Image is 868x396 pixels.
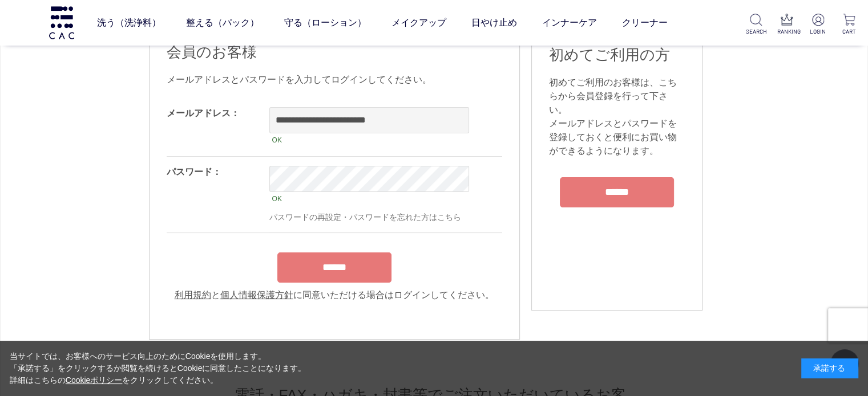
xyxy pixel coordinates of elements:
span: 初めてご利用の方 [549,46,670,63]
a: 個人情報保護方針 [220,290,293,300]
div: メールアドレスとパスワードを入力してログインしてください。 [167,73,502,87]
a: Cookieポリシー [66,375,123,385]
img: logo [47,6,76,39]
p: LOGIN [808,27,828,36]
label: パスワード： [167,167,221,177]
div: 承諾する [801,358,858,378]
a: CART [839,14,859,36]
p: RANKING [777,27,797,36]
p: CART [839,27,859,36]
label: メールアドレス： [167,108,240,118]
a: LOGIN [808,14,828,36]
a: インナーケア [542,7,597,39]
a: メイクアップ [391,7,446,39]
a: 日やけ止め [471,7,517,39]
a: SEARCH [746,14,766,36]
a: クリーナー [622,7,668,39]
a: 利用規約 [175,290,211,300]
p: SEARCH [746,27,766,36]
div: 当サイトでは、お客様へのサービス向上のためにCookieを使用します。 「承諾する」をクリックするか閲覧を続けるとCookieに同意したことになります。 詳細はこちらの をクリックしてください。 [10,350,306,386]
a: パスワードの再設定・パスワードを忘れた方はこちら [269,213,461,222]
div: OK [269,133,469,147]
div: と に同意いただける場合はログインしてください。 [167,288,502,302]
a: 整える（パック） [186,7,259,39]
div: 初めてご利用のお客様は、こちらから会員登録を行って下さい。 メールアドレスとパスワードを登録しておくと便利にお買い物ができるようになります。 [549,76,685,158]
div: OK [269,192,469,206]
a: RANKING [777,14,797,36]
a: 洗う（洗浄料） [97,7,161,39]
a: 守る（ローション） [284,7,366,39]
